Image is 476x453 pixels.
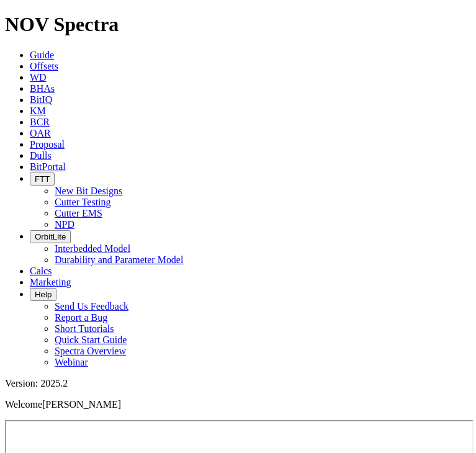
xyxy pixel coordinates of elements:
[30,50,54,60] a: Guide
[35,290,52,299] span: Help
[30,161,66,172] a: BitPortal
[55,208,102,218] a: Cutter EMS
[30,61,58,71] a: Offsets
[55,357,88,367] a: Webinar
[5,13,471,36] h1: NOV Spectra
[30,288,56,301] button: Help
[30,230,71,243] button: OrbitLite
[30,150,52,161] a: Dulls
[42,399,121,410] span: [PERSON_NAME]
[30,139,65,150] a: Proposal
[55,323,114,334] a: Short Tutorials
[55,346,126,356] a: Spectra Overview
[55,186,122,196] a: New Bit Designs
[30,117,50,127] a: BCR
[30,266,52,276] a: Calcs
[35,232,66,241] span: OrbitLite
[5,399,471,410] p: Welcome
[30,128,51,138] a: OAR
[55,197,111,207] a: Cutter Testing
[30,72,47,83] a: WD
[5,378,471,389] div: Version: 2025.2
[55,243,130,254] a: Interbedded Model
[35,174,50,184] span: FTT
[55,312,107,323] a: Report a Bug
[30,277,71,287] a: Marketing
[30,83,55,94] a: BHAs
[30,173,55,186] button: FTT
[55,301,128,312] a: Send Us Feedback
[55,254,184,265] a: Durability and Parameter Model
[55,334,127,345] a: Quick Start Guide
[55,219,74,230] a: NPD
[30,105,46,116] a: KM
[30,94,52,105] a: BitIQ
